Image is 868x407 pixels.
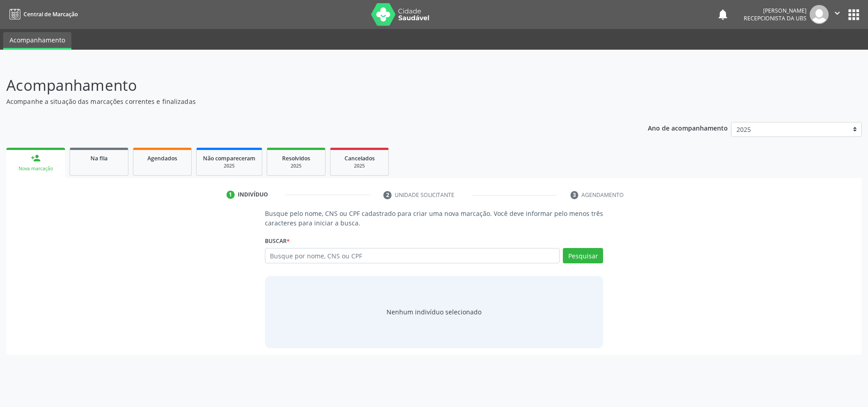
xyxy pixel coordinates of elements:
span: Não compareceram [203,154,255,162]
button:  [829,5,846,24]
a: Central de Marcação [6,7,78,22]
img: img [810,5,829,24]
i:  [832,8,842,18]
div: 2025 [203,163,255,169]
p: Acompanhamento [6,74,605,97]
span: Na fila [90,154,108,162]
button: notifications [717,8,729,21]
div: Indivíduo [238,191,268,199]
input: Busque por nome, CNS ou CPF [265,248,560,263]
button: apps [846,7,862,23]
div: 1 [226,191,235,199]
div: person_add [31,153,41,163]
label: Buscar [265,234,290,248]
p: Acompanhe a situação das marcações correntes e finalizadas [6,97,605,106]
a: Acompanhamento [3,32,71,50]
span: Agendados [147,154,177,162]
div: 2025 [274,163,319,169]
div: Nova marcação [13,165,59,172]
span: Central de Marcação [24,10,78,18]
span: Resolvidos [282,154,310,162]
p: Ano de acompanhamento [648,122,728,133]
button: Pesquisar [563,248,603,263]
div: 2025 [337,163,382,169]
div: [PERSON_NAME] [744,7,807,14]
div: Nenhum indivíduo selecionado [387,307,481,317]
span: Cancelados [344,154,375,162]
p: Busque pelo nome, CNS ou CPF cadastrado para criar uma nova marcação. Você deve informar pelo men... [265,209,604,228]
span: Recepcionista da UBS [744,14,807,22]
